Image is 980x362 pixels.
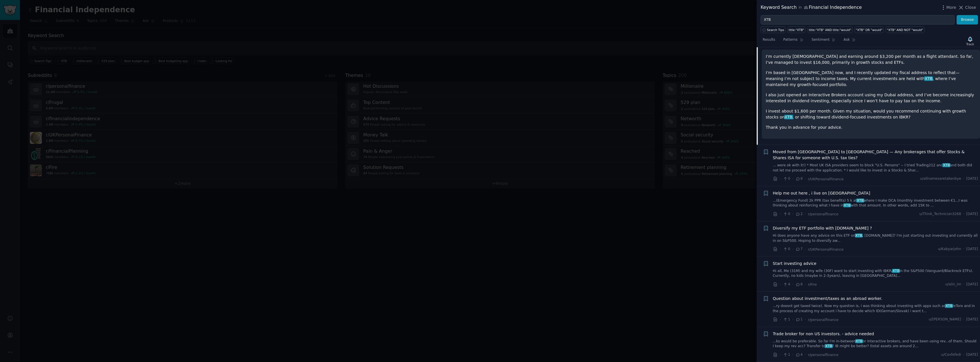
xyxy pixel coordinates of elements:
[795,212,803,217] span: 2
[795,176,803,181] span: 8
[805,176,806,182] span: ·
[964,35,976,47] button: Track
[783,247,790,252] span: 0
[938,247,961,252] span: u/Kabyarjohn
[808,318,838,322] span: r/personalfinance
[773,261,816,267] a: Start investing advice
[773,269,978,279] a: Hi all, Me (31M) and my wife (30F) want to start investing with IBKR/XTBin the S&P500 (Vanguard/B...
[855,339,863,343] span: XTB
[808,212,838,216] span: r/personalfinance
[843,203,851,207] span: XTB
[780,176,781,182] span: ·
[844,37,850,42] span: Ask
[761,26,785,33] button: Search Tips
[773,233,978,243] a: Hi does anyone have any advice on this ETF onXTB, [DOMAIN_NAME]? I'm just starting out investing ...
[886,26,924,33] a: "XTB" AND NOT "would"
[795,352,803,357] span: 4
[856,199,864,203] span: XTB
[856,28,882,32] div: "XTB" OR "would"
[855,234,863,238] span: XTB
[766,108,976,120] p: I invest about $1,600 per month. Given my situation, would you recommend continuing with growth s...
[842,35,858,47] a: Ask
[767,28,784,32] span: Search Tips
[787,26,805,33] a: title:"XTB"
[941,352,961,357] span: u/Covfefedi
[919,212,961,217] span: u/Think_Technician3268
[773,339,978,349] a: ...ks would be preferable. So far I'm in-betweenXTBor Interactive brokers, and have been using re...
[805,211,806,217] span: ·
[792,281,793,287] span: ·
[807,26,852,33] a: title:"XTB" AND title:"would"
[783,176,790,181] span: 0
[963,247,964,252] span: ·
[966,352,978,357] span: [DATE]
[965,5,976,11] span: Close
[966,176,978,181] span: [DATE]
[942,163,950,167] span: XTB
[789,28,804,32] div: title:"XTB"
[966,282,978,287] span: [DATE]
[808,248,844,251] span: r/UKPersonalFinance
[795,317,803,322] span: 1
[795,282,803,287] span: 8
[929,317,961,322] span: u/[PERSON_NAME]
[780,246,781,252] span: ·
[808,283,817,287] span: r/Fire
[761,15,955,25] input: Try a keyword related to your business
[805,317,806,323] span: ·
[780,281,781,287] span: ·
[780,211,781,217] span: ·
[963,176,964,181] span: ·
[773,190,870,196] a: Help me out here , i live on [GEOGRAPHIC_DATA]
[783,37,797,42] span: Patterns
[958,5,976,11] button: Close
[773,198,978,208] a: ...(Emergency Fund) 2k PPR (tax benefits) 5 k atXTBwhere I make DCA (monthly investment between €...
[773,296,883,302] a: Question about investment/taxes as an abroad worker.
[924,76,933,81] span: XTB
[966,247,978,252] span: [DATE]
[766,70,976,88] p: I’m based in [GEOGRAPHIC_DATA] now, and I recently updated my fiscal address to reflect that—mean...
[792,352,793,358] span: ·
[780,317,781,323] span: ·
[963,282,964,287] span: ·
[795,247,803,252] span: 7
[963,352,964,357] span: ·
[792,317,793,323] span: ·
[792,246,793,252] span: ·
[966,317,978,322] span: [DATE]
[763,37,775,42] span: Results
[783,212,790,217] span: 0
[920,176,961,181] span: u/allnamesaretakenbye
[963,212,964,217] span: ·
[761,35,777,47] a: Results
[940,5,956,11] button: More
[805,246,806,252] span: ·
[945,282,961,287] span: u/alin_im
[783,282,790,287] span: 4
[792,176,793,182] span: ·
[773,331,874,337] a: Trade broker for non US investors. - advice needed
[812,37,830,42] span: Sentiment
[773,163,978,173] a: ... were ok with it!) * Most UK ISA providers seem to block "U.S. Persons" -- I tried Trading212 ...
[773,225,872,231] a: Diversify my ETF portfolio with [DOMAIN_NAME] ?
[945,304,953,308] span: XTB
[761,4,862,11] div: Keyword Search Financial Independence
[808,177,844,181] span: r/UKPersonalFinance
[963,317,964,322] span: ·
[773,149,978,161] a: Moved from [GEOGRAPHIC_DATA] to [GEOGRAPHIC_DATA] — Any brokerages that offer Stocks & Shares ISA...
[809,28,851,32] div: title:"XTB" AND title:"would"
[957,15,978,25] button: Browse
[810,35,838,47] a: Sentiment
[784,115,793,119] span: XTB
[808,353,838,357] span: r/personalfinance
[766,92,976,104] p: I also just opened an Interactive Brokers account using my Dubai address, and I’ve become increas...
[887,28,923,32] div: "XTB" AND NOT "would"
[766,124,976,130] p: Thank you in advance for your advice.
[805,281,806,287] span: ·
[783,317,790,322] span: 1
